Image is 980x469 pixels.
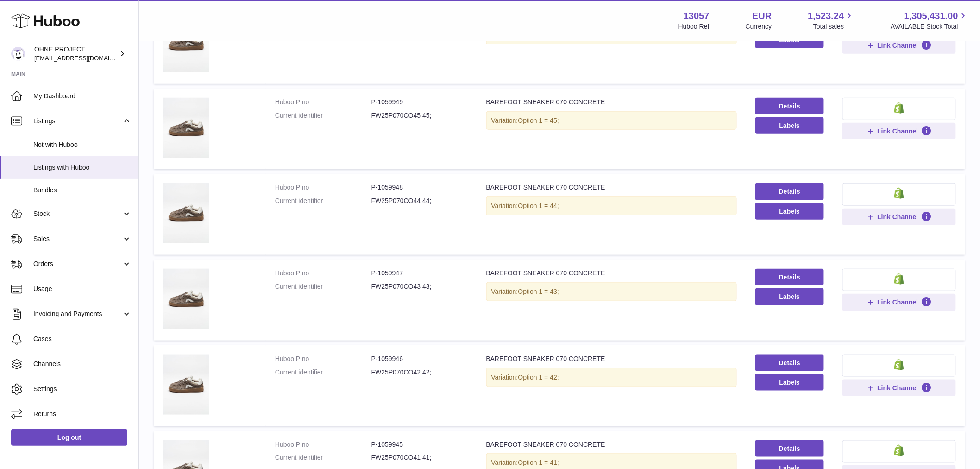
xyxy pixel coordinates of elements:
[755,98,824,114] a: Details
[33,335,132,343] span: Cases
[371,183,468,192] dd: P-1059948
[755,183,824,200] a: Details
[842,37,956,54] button: Link Channel
[518,459,559,466] span: Option 1 = 41;
[275,368,371,377] dt: Current identifier
[163,183,209,243] img: BAREFOOT SNEAKER 070 CONCRETE
[33,209,122,218] span: Stock
[904,10,958,22] span: 1,305,431.00
[894,445,904,456] img: shopify-small.png
[486,183,737,192] div: BAREFOOT SNEAKER 070 CONCRETE
[755,117,824,134] button: Labels
[371,440,468,449] dd: P-1059945
[33,410,132,418] span: Returns
[371,269,468,278] dd: P-1059947
[813,22,854,31] span: Total sales
[894,102,904,114] img: shopify-small.png
[275,98,371,107] dt: Huboo P no
[11,47,25,61] img: internalAdmin-13057@internal.huboo.com
[34,45,118,63] div: OHNE PROJECT
[894,188,904,199] img: shopify-small.png
[371,355,468,363] dd: P-1059946
[878,384,918,392] span: Link Channel
[33,117,122,126] span: Listings
[755,288,824,305] button: Labels
[33,140,132,149] span: Not with Huboo
[34,54,136,62] span: [EMAIL_ADDRESS][DOMAIN_NAME]
[33,310,122,318] span: Invoicing and Payments
[755,440,824,457] a: Details
[894,359,904,370] img: shopify-small.png
[275,269,371,278] dt: Huboo P no
[486,98,737,107] div: BAREFOOT SNEAKER 070 CONCRETE
[684,10,710,22] strong: 13057
[33,234,122,243] span: Sales
[891,22,969,31] span: AVAILABLE Stock Total
[371,282,468,291] dd: FW25P070CO43 43;
[755,374,824,391] button: Labels
[33,385,132,393] span: Settings
[678,22,710,31] div: Huboo Ref
[275,440,371,449] dt: Huboo P no
[878,298,918,306] span: Link Channel
[163,12,209,72] img: BAREFOOT SNEAKER 070 CONCRETE
[842,294,956,311] button: Link Channel
[752,10,772,22] strong: EUR
[275,282,371,291] dt: Current identifier
[275,111,371,120] dt: Current identifier
[808,10,844,22] span: 1,523.24
[33,163,132,172] span: Listings with Huboo
[894,273,904,285] img: shopify-small.png
[518,374,559,381] span: Option 1 = 42;
[33,186,132,195] span: Bundles
[275,183,371,192] dt: Huboo P no
[371,111,468,120] dd: FW25P070CO45 45;
[275,196,371,205] dt: Current identifier
[755,355,824,371] a: Details
[746,22,772,31] div: Currency
[842,380,956,396] button: Link Channel
[371,368,468,377] dd: FW25P070CO42 42;
[371,98,468,107] dd: P-1059949
[163,269,209,329] img: BAREFOOT SNEAKER 070 CONCRETE
[163,98,209,158] img: BAREFOOT SNEAKER 070 CONCRETE
[486,111,737,130] div: Variation:
[878,213,918,221] span: Link Channel
[842,123,956,139] button: Link Channel
[486,269,737,278] div: BAREFOOT SNEAKER 070 CONCRETE
[33,285,132,293] span: Usage
[891,10,969,31] a: 1,305,431.00 AVAILABLE Stock Total
[33,360,132,368] span: Channels
[486,355,737,363] div: BAREFOOT SNEAKER 070 CONCRETE
[878,127,918,135] span: Link Channel
[486,196,737,215] div: Variation:
[33,92,132,101] span: My Dashboard
[878,41,918,50] span: Link Channel
[518,288,559,295] span: Option 1 = 43;
[755,269,824,285] a: Details
[371,453,468,462] dd: FW25P070CO41 41;
[486,440,737,449] div: BAREFOOT SNEAKER 070 CONCRETE
[518,202,559,209] span: Option 1 = 44;
[33,260,122,268] span: Orders
[371,196,468,205] dd: FW25P070CO44 44;
[275,355,371,363] dt: Huboo P no
[486,368,737,387] div: Variation:
[163,355,209,415] img: BAREFOOT SNEAKER 070 CONCRETE
[808,10,855,31] a: 1,523.24 Total sales
[755,203,824,220] button: Labels
[842,209,956,225] button: Link Channel
[11,429,127,446] a: Log out
[486,282,737,301] div: Variation:
[518,117,559,124] span: Option 1 = 45;
[275,453,371,462] dt: Current identifier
